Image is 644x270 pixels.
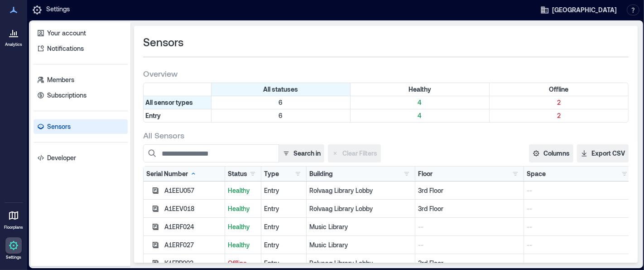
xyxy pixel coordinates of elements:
[491,98,626,107] p: 2
[264,204,303,213] div: Entry
[538,3,620,17] button: [GEOGRAPHIC_DATA]
[3,235,24,263] a: Settings
[527,222,630,231] p: --
[164,259,222,268] div: K1FPP002
[418,259,521,268] p: 3rd Floor
[213,111,348,120] p: 6
[490,83,628,96] div: Filter by Status: Offline
[351,109,490,122] div: Filter by Type: Entry & Status: Healthy
[418,169,433,178] div: Floor
[309,186,412,195] p: Rolvaag Library Lobby
[491,111,626,120] p: 2
[47,122,71,131] p: Sensors
[2,22,25,50] a: Analytics
[146,169,197,178] div: Serial Number
[47,75,74,84] p: Members
[552,5,617,15] span: [GEOGRAPHIC_DATA]
[228,222,258,231] p: Healthy
[527,169,546,178] div: Space
[352,98,487,107] p: 4
[328,144,381,162] button: Clear Filters
[264,186,303,195] div: Entry
[309,259,412,268] p: Rolvaag Library Lobby
[309,204,412,213] p: Rolvaag Library Lobby
[34,41,128,56] a: Notifications
[309,241,412,250] p: Music Library
[527,186,630,195] p: --
[46,5,70,15] p: Settings
[4,225,23,230] p: Floorplans
[527,259,630,268] p: --
[228,169,247,178] div: Status
[34,119,128,134] a: Sensors
[34,73,128,87] a: Members
[34,151,128,165] a: Developer
[228,186,258,195] p: Healthy
[418,204,521,213] p: 3rd Floor
[264,169,279,178] div: Type
[264,241,303,250] div: Entry
[309,222,412,231] p: Music Library
[47,91,87,100] p: Subscriptions
[34,88,128,103] a: Subscriptions
[47,44,84,53] p: Notifications
[143,68,178,79] span: Overview
[309,169,333,178] div: Building
[418,241,521,250] p: --
[164,241,222,250] div: A1ERF027
[529,144,573,162] button: Columns
[490,109,628,122] div: Filter by Type: Entry & Status: Offline
[228,259,258,268] p: Offline
[34,26,128,40] a: Your account
[418,222,521,231] p: --
[228,241,258,250] p: Healthy
[279,144,324,162] button: Search in
[5,42,22,47] p: Analytics
[264,259,303,268] div: Entry
[527,204,630,213] p: --
[351,83,490,96] div: Filter by Status: Healthy
[352,111,487,120] p: 4
[143,130,184,141] span: All Sensors
[527,241,630,250] p: --
[164,186,222,195] div: A1EEU057
[6,255,21,260] p: Settings
[143,35,183,49] span: Sensors
[577,144,629,162] button: Export CSV
[213,98,348,107] p: 6
[47,153,76,162] p: Developer
[164,222,222,231] div: A1ERF024
[164,204,222,213] div: A1EEV018
[211,83,351,96] div: All statuses
[264,222,303,231] div: Entry
[47,29,86,38] p: Your account
[1,205,26,233] a: Floorplans
[144,96,211,109] div: All sensor types
[418,186,521,195] p: 3rd Floor
[144,109,211,122] div: Filter by Type: Entry
[228,204,258,213] p: Healthy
